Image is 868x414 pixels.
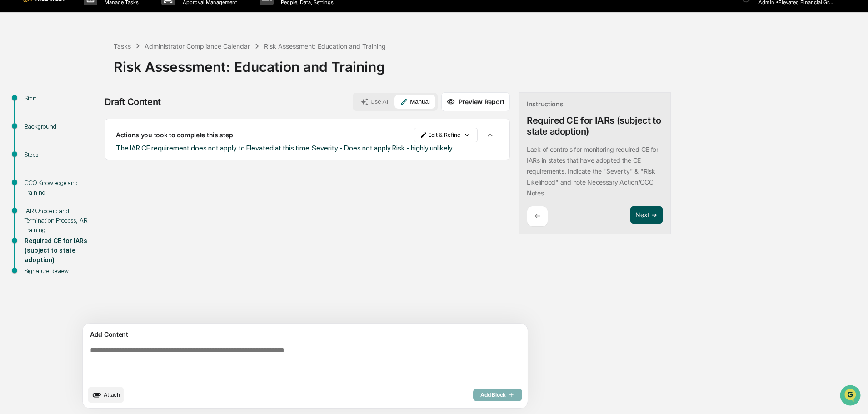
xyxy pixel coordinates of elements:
div: 🔎 [9,204,16,211]
p: How can we help? [9,19,165,34]
img: 1746055101610-c473b297-6a78-478c-a979-82029cc54cd1 [9,70,25,86]
span: Pylon [90,225,110,232]
div: We're available if you need us! [41,79,125,86]
div: 🖐️ [9,187,16,194]
button: See all [141,99,165,110]
div: IAR Onboard and Termination Process, IAR Training [25,206,99,235]
p: Lack of controls for monitoring required CE for IARs in states that have adopted the CE requireme... [527,145,658,197]
span: Data Lookup [18,203,57,212]
div: Instructions [527,100,564,108]
div: Administrator Compliance Calendar [145,42,250,50]
span: [PERSON_NAME] [28,124,74,131]
span: • [75,148,79,155]
span: Preclearance [18,186,59,195]
div: Background [25,122,99,131]
button: Use AI [355,95,394,109]
span: • [75,124,79,131]
div: Tasks [114,42,131,50]
div: CCO Knowledge and Training [25,178,99,197]
img: Tammy Steffen [9,115,24,130]
div: Start [25,94,99,103]
div: Steps [25,150,99,160]
span: Attestations [75,186,113,195]
div: Past conversations [9,101,61,108]
span: Attach [104,391,120,398]
div: Signature Review [25,266,99,276]
span: [DATE] [80,124,99,131]
span: The IAR CE requirement does not apply to Elevated at this time. Severity - Does not apply Risk - ... [116,144,454,152]
a: 🖐️Preclearance [5,182,62,199]
div: Risk Assessment: Education and Training [264,42,386,50]
div: Required CE for IARs (subject to state adoption) [25,236,99,265]
button: upload document [88,387,124,403]
button: Manual [394,95,435,109]
div: Add Content [88,329,522,340]
button: Start new chat [155,72,165,83]
div: Draft Content [105,96,161,107]
button: Edit & Refine [414,128,478,142]
img: Tammy Steffen [9,140,24,154]
a: 🔎Data Lookup [5,200,61,216]
iframe: Open customer support [839,384,863,409]
p: ← [534,212,540,220]
span: [DATE] [80,148,99,155]
div: Start new chat [41,70,149,79]
button: Next ➔ [630,206,663,224]
button: Preview Report [441,92,510,111]
img: 8933085812038_c878075ebb4cc5468115_72.jpg [19,70,35,86]
div: Risk Assessment: Education and Training [114,51,863,75]
a: Powered byPylon [64,225,110,232]
p: Actions you took to complete this step [116,131,233,139]
div: Required CE for IARs (subject to state adoption) [527,115,663,137]
span: [PERSON_NAME] [28,148,74,155]
div: 🗄️ [66,187,73,194]
a: 🗄️Attestations [62,182,116,199]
